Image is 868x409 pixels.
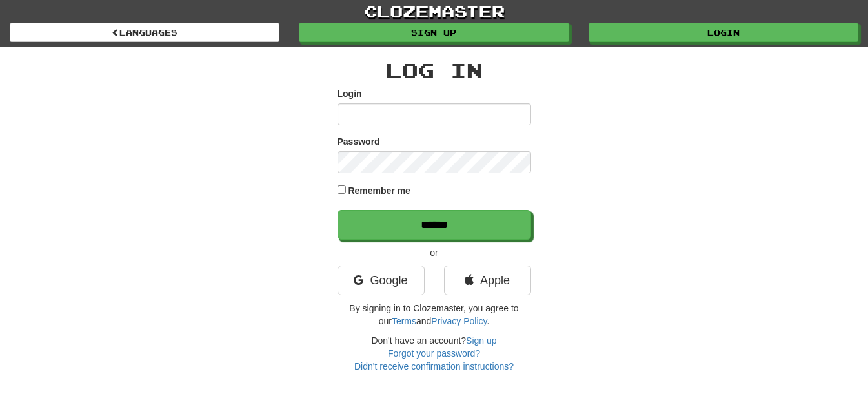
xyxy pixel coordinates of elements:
[444,266,531,295] a: Apple
[338,87,362,100] label: Login
[392,316,416,326] a: Terms
[338,59,531,81] h2: Log In
[348,184,410,197] label: Remember me
[338,135,380,148] label: Password
[299,23,569,42] a: Sign up
[338,246,531,259] p: or
[338,302,531,328] p: By signing in to Clozemaster, you agree to our and .
[338,334,531,373] div: Don't have an account?
[388,348,480,359] a: Forgot your password?
[589,23,858,42] a: Login
[431,316,487,326] a: Privacy Policy
[466,335,496,346] a: Sign up
[10,23,279,42] a: Languages
[338,266,425,295] a: Google
[354,361,514,372] a: Didn't receive confirmation instructions?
